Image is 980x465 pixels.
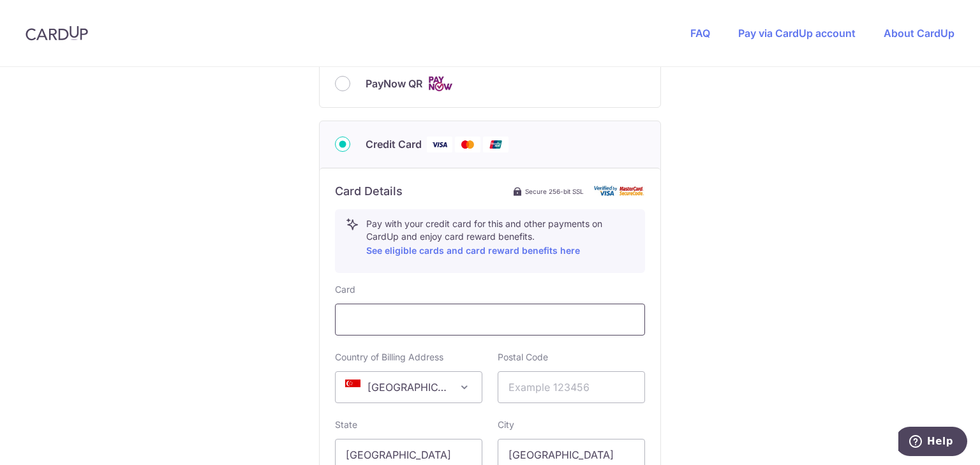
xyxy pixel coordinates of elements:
label: Card [335,283,355,296]
p: Pay with your credit card for this and other payments on CardUp and enjoy card reward benefits. [366,218,634,258]
span: Credit Card [366,137,422,152]
img: card secure [594,186,645,196]
h6: Card Details [335,184,403,199]
span: PayNow QR [366,76,422,91]
img: Union Pay [483,137,509,152]
label: Country of Billing Address [335,351,443,364]
img: CardUp [26,26,88,41]
label: City [498,418,514,431]
iframe: Secure card payment input frame [346,312,634,327]
label: State [335,418,357,431]
a: About CardUp [884,27,954,40]
a: See eligible cards and card reward benefits here [366,245,580,256]
span: Singapore [335,371,482,403]
label: Postal Code [498,351,548,364]
img: Visa [427,137,452,152]
img: Cards logo [427,76,453,92]
input: Example 123456 [498,371,645,403]
span: Secure 256-bit SSL [525,186,584,196]
img: Mastercard [455,137,480,152]
iframe: Opens a widget where you can find more information [898,427,967,459]
a: Pay via CardUp account [738,27,856,40]
div: PayNow QR Cards logo [335,76,645,92]
div: Credit Card Visa Mastercard Union Pay [335,137,645,152]
span: Singapore [336,372,482,402]
a: FAQ [690,27,710,40]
